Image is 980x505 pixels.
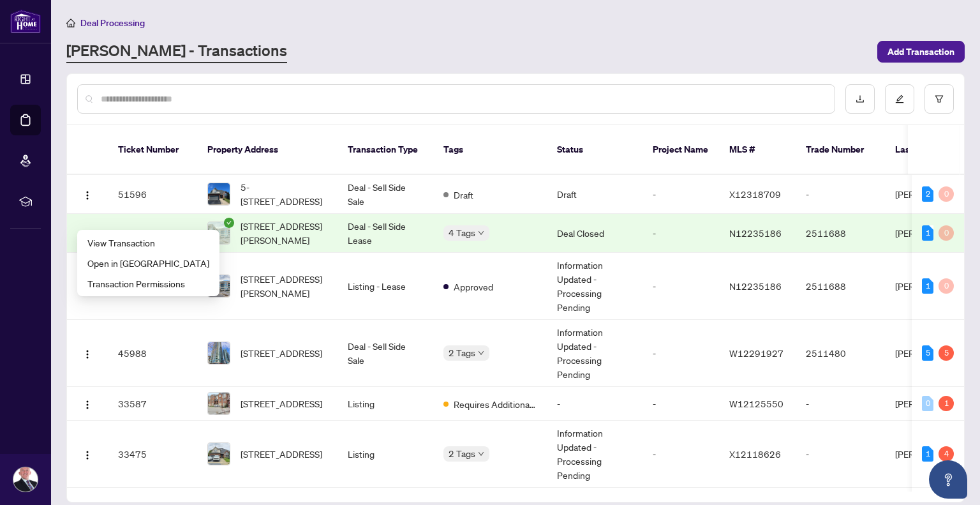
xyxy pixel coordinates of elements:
img: Logo [82,349,93,359]
span: [STREET_ADDRESS][PERSON_NAME] [241,272,327,300]
td: Listing [338,421,433,488]
td: 2511688 [796,253,885,320]
div: 5 [922,345,933,361]
button: Logo [77,343,98,363]
th: Transaction Type [338,125,433,175]
td: - [642,387,719,421]
th: MLS # [719,125,796,175]
td: - [642,253,719,320]
div: 0 [939,225,954,241]
span: 2 Tags [449,446,475,461]
span: N12235186 [729,227,782,239]
span: X12318709 [729,188,781,200]
th: Ticket Number [108,125,197,175]
td: 33587 [108,387,197,421]
th: Status [547,125,642,175]
td: - [796,421,885,488]
button: Logo [77,393,98,414]
td: 33475 [108,421,197,488]
button: edit [885,84,914,114]
span: N12235186 [729,280,782,292]
span: [STREET_ADDRESS] [241,396,322,411]
td: Information Updated - Processing Pending [547,320,642,387]
button: Logo [77,223,98,243]
div: 2 [922,186,933,202]
td: Listing - Lease [338,253,433,320]
span: Transaction Permissions [87,276,209,290]
span: [STREET_ADDRESS] [241,447,322,461]
span: Open in [GEOGRAPHIC_DATA] [87,256,209,270]
span: View Transaction [87,236,209,250]
span: 5-[STREET_ADDRESS] [241,180,327,208]
span: Deal Processing [80,17,145,29]
button: Logo [77,444,98,464]
th: Project Name [642,125,719,175]
span: 4 Tags [449,225,475,240]
div: 0 [922,396,933,411]
td: Deal - Sell Side Sale [338,175,433,214]
img: logo [10,10,41,33]
td: 2511480 [796,320,885,387]
td: - [642,175,719,214]
span: down [478,350,484,356]
td: Information Updated - Processing Pending [547,253,642,320]
div: 5 [939,345,954,361]
th: Property Address [197,125,338,175]
span: W12291927 [729,347,783,359]
span: edit [895,94,904,103]
td: Information Updated - Processing Pending [547,421,642,488]
td: - [796,175,885,214]
span: Approved [454,280,493,294]
td: Deal Closed [547,214,642,253]
div: 0 [939,186,954,202]
span: download [856,94,865,103]
span: W12125550 [729,398,783,409]
span: [STREET_ADDRESS][PERSON_NAME] [241,219,327,247]
td: - [796,387,885,421]
span: down [478,230,484,236]
div: 1 [922,225,933,241]
td: 51596 [108,175,197,214]
span: 2 Tags [449,345,475,360]
img: thumbnail-img [208,183,230,205]
img: thumbnail-img [208,443,230,465]
div: 1 [922,446,933,462]
td: - [642,214,719,253]
button: filter [924,84,954,114]
span: Add Transaction [887,41,954,62]
span: [STREET_ADDRESS] [241,346,322,360]
td: - [547,387,642,421]
img: thumbnail-img [208,342,230,364]
div: 4 [939,446,954,462]
td: Listing [338,387,433,421]
td: 46596 [108,214,197,253]
img: Logo [82,450,93,460]
a: [PERSON_NAME] - Transactions [66,40,287,63]
td: - [642,320,719,387]
td: 45988 [108,320,197,387]
th: Tags [433,125,547,175]
button: Logo [77,184,98,204]
td: Deal - Sell Side Lease [338,214,433,253]
img: Profile Icon [13,467,38,492]
button: Add Transaction [877,41,965,63]
td: - [642,421,719,488]
th: Trade Number [796,125,885,175]
img: thumbnail-img [208,393,230,414]
span: check-circle [224,218,234,228]
span: home [66,19,75,27]
img: Logo [82,190,93,200]
div: 0 [939,278,954,294]
span: X12118626 [729,448,781,460]
span: filter [935,94,944,103]
img: Logo [82,400,93,410]
div: 1 [939,396,954,411]
span: Requires Additional Docs [454,397,537,411]
button: download [845,84,875,114]
span: Draft [454,188,473,202]
span: down [478,451,484,457]
td: Deal - Sell Side Sale [338,320,433,387]
div: 1 [922,278,933,294]
td: 2511688 [796,214,885,253]
td: Draft [547,175,642,214]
